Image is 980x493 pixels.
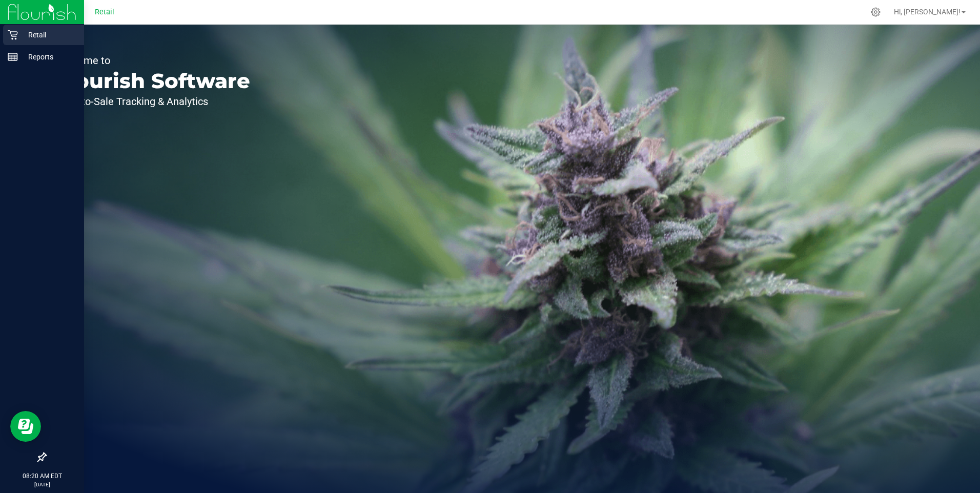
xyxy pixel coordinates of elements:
p: Seed-to-Sale Tracking & Analytics [55,96,250,107]
p: 08:20 AM EDT [5,471,79,481]
p: Flourish Software [55,71,250,91]
p: Retail [18,29,79,41]
span: Retail [95,8,114,16]
iframe: Resource center [10,411,41,442]
p: [DATE] [5,481,79,488]
p: Welcome to [55,55,250,66]
span: Hi, [PERSON_NAME]! [894,8,961,16]
inline-svg: Retail [8,30,18,40]
div: Manage settings [869,7,882,17]
inline-svg: Reports [8,52,18,62]
p: Reports [18,51,79,63]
